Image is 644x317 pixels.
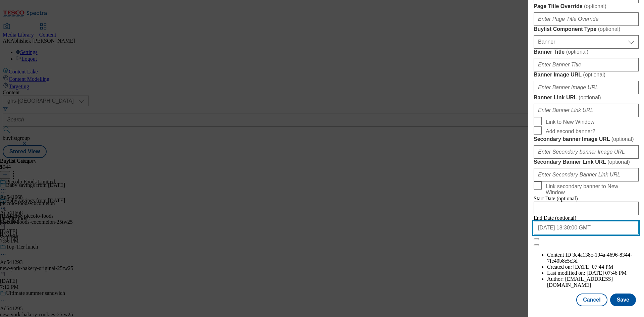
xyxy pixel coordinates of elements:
[547,276,639,288] li: Author:
[546,128,595,135] span: Add second banner?
[534,94,639,101] label: Banner Link URL
[534,145,639,159] input: Enter Secondary banner Image URL
[587,270,627,276] span: [DATE] 07:46 PM
[534,3,639,10] label: Page Title Override
[534,221,639,234] input: Enter Date
[611,136,634,142] span: ( optional )
[546,183,636,196] span: Link secondary banner to New Window
[534,12,639,26] input: Enter Page Title Override
[584,3,606,9] span: ( optional )
[546,119,594,125] span: Link to New Window
[534,71,639,78] label: Banner Image URL
[547,252,632,264] span: 3c4a138c-194a-4696-8344-7fe40b8e5c3d
[598,26,621,32] span: ( optional )
[534,159,639,165] label: Secondary Banner Link URL
[534,26,639,33] label: Buylist Component Type
[547,276,613,288] span: [EMAIL_ADDRESS][DOMAIN_NAME]
[579,95,601,100] span: ( optional )
[547,252,639,264] li: Content ID
[534,238,539,240] button: Close
[573,264,613,270] span: [DATE] 07:44 PM
[534,104,639,117] input: Enter Banner Link URL
[547,270,639,276] li: Last modified on:
[534,81,639,94] input: Enter Banner Image URL
[534,136,639,143] label: Secondary banner Image URL
[583,72,605,77] span: ( optional )
[566,49,589,55] span: ( optional )
[534,215,576,221] span: End Date (optional)
[534,196,578,201] span: Start Date (optional)
[547,264,639,270] li: Created on:
[534,49,639,55] label: Banner Title
[534,168,639,181] input: Enter Secondary Banner Link URL
[534,58,639,71] input: Enter Banner Title
[534,202,639,215] input: Enter Date
[607,159,630,165] span: ( optional )
[610,294,636,306] button: Save
[576,294,607,306] button: Cancel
